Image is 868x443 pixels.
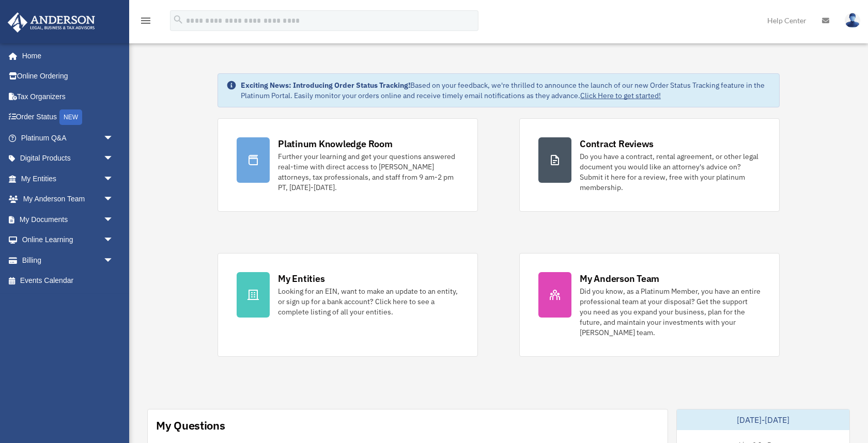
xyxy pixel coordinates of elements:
a: Online Learningarrow_drop_down [7,230,129,250]
span: arrow_drop_down [103,128,124,149]
div: Further your learning and get your questions answered real-time with direct access to [PERSON_NAM... [278,151,459,193]
div: Looking for an EIN, want to make an update to an entity, or sign up for a bank account? Click her... [278,286,459,317]
a: Platinum Knowledge Room Further your learning and get your questions answered real-time with dire... [218,118,478,212]
a: Click Here to get started! [580,91,661,100]
img: Anderson Advisors Platinum Portal [5,12,98,33]
a: menu [139,18,152,27]
div: My Anderson Team [580,272,659,285]
a: My Anderson Teamarrow_drop_down [7,189,129,210]
a: Digital Productsarrow_drop_down [7,148,129,169]
a: Home [7,45,124,66]
a: Online Ordering [7,66,129,87]
span: arrow_drop_down [103,250,124,271]
div: My Entities [278,272,324,285]
a: Billingarrow_drop_down [7,250,129,271]
a: Order StatusNEW [7,107,129,128]
a: My Documentsarrow_drop_down [7,209,129,230]
i: menu [139,14,152,27]
div: My Questions [156,418,225,433]
a: Contract Reviews Do you have a contract, rental agreement, or other legal document you would like... [519,118,780,212]
div: Did you know, as a Platinum Member, you have an entire professional team at your disposal? Get th... [580,286,761,338]
div: Platinum Knowledge Room [278,137,393,150]
a: Tax Organizers [7,86,129,107]
strong: Exciting News: Introducing Order Status Tracking! [241,81,410,90]
span: arrow_drop_down [103,189,124,210]
span: arrow_drop_down [103,148,124,169]
img: User Pic [845,13,860,28]
a: Platinum Q&Aarrow_drop_down [7,128,129,148]
div: [DATE]-[DATE] [677,409,849,430]
span: arrow_drop_down [103,230,124,251]
a: Events Calendar [7,271,129,291]
div: Based on your feedback, we're thrilled to announce the launch of our new Order Status Tracking fe... [241,80,771,101]
div: NEW [59,109,82,125]
a: My Entitiesarrow_drop_down [7,168,129,189]
i: search [173,14,184,25]
div: Do you have a contract, rental agreement, or other legal document you would like an attorney's ad... [580,151,761,193]
a: My Anderson Team Did you know, as a Platinum Member, you have an entire professional team at your... [519,253,780,357]
span: arrow_drop_down [103,168,124,189]
span: arrow_drop_down [103,209,124,230]
a: My Entities Looking for an EIN, want to make an update to an entity, or sign up for a bank accoun... [218,253,478,357]
div: Contract Reviews [580,137,654,150]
